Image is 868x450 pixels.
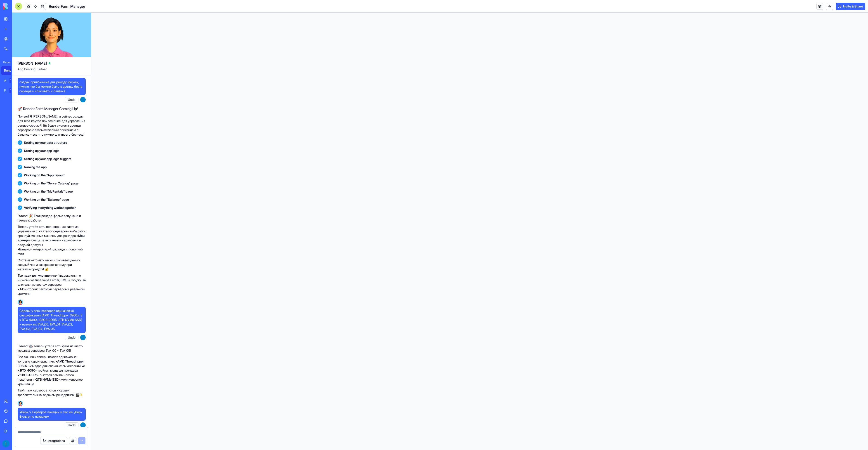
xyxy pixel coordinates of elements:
[24,173,65,177] span: Working on the "AppLayout"
[18,224,86,256] p: Теперь у тебя есть полноценная система управления с: • - выбирай и арендуй мощные машины для ренд...
[24,148,59,153] span: Setting up your app logic
[4,78,6,83] div: AI Logo Generator
[18,67,86,75] span: App Building Partner
[9,88,17,93] div: TRY
[24,165,47,169] span: Naming the app
[18,273,56,277] strong: Три идеи для улучшения:
[80,97,86,102] img: ACg8ocJpqZpeqNvIvOnDH480diFMdo46Vgz4ObN2EO1Rqec3p6G7AA=s96-c
[9,78,17,83] div: TRY
[18,214,86,223] p: Готово! 🎉 Твоя рендер-ферма запущена и готова к работе!
[24,189,73,194] span: Working on the "MyRentals" page
[65,422,78,428] button: Undo
[80,335,86,340] img: ACg8ocJpqZpeqNvIvOnDH480diFMdo46Vgz4ObN2EO1Rqec3p6G7AA=s96-c
[24,197,69,202] span: Working on the "Balance" page
[18,344,86,353] p: Готово! 🤖 Теперь у тебя есть флот из шести мощных серверов EVA_00 - EVA_05!
[18,388,86,397] p: Твой парк серверов готов к самым требовательным задачам рендеринга! 🎬✨
[18,258,86,271] p: Система автоматически списывает деньги каждый час и завершает аренду при нехватке средств! 💰
[1,66,19,75] a: RenderFarm Manager
[18,355,86,386] p: Все машины теперь имеют одинаковые топовые характеристики: • - 24 ядра для сложных вычислений • -...
[18,401,23,406] img: Ella_00000_wcx2te.png
[19,309,84,331] span: Сделай у всех серверов одинаковые спецификации (AMD Threadripper 3960x, 3 x RTX 4090, 128GB DDR5,...
[19,410,84,419] span: Убери у Серверов локации и так же убери фильтр по лакациям
[65,97,78,102] button: Undo
[36,377,59,381] strong: 2TB NVMe SSD
[3,3,31,9] img: logo
[24,140,67,145] span: Setting up your data structure
[4,68,17,73] div: RenderFarm Manager
[24,181,78,186] span: Working on the "ServerCatalog" page
[18,299,23,305] img: Ella_00000_wcx2te.png
[1,86,19,95] a: Feedback FormTRY
[1,61,11,64] span: Recent
[19,247,30,251] strong: Баланс
[2,440,9,447] img: ACg8ocJpqZpeqNvIvOnDH480diFMdo46Vgz4ObN2EO1Rqec3p6G7AA=s96-c
[4,88,6,93] div: Feedback Form
[19,373,38,377] strong: 128GB DDR5
[40,229,68,233] strong: Каталог серверов
[80,422,86,428] img: ACg8ocJpqZpeqNvIvOnDH480diFMdo46Vgz4ObN2EO1Rqec3p6G7AA=s96-c
[24,157,71,161] span: Setting up your app logic triggers
[19,80,84,93] span: создай приложение для рендер фермы, нужно что бы можно было в аренду брать сервера и списывать с ...
[40,437,67,444] button: Integrations
[49,4,85,9] span: RenderFarm Manager
[18,114,86,137] p: Привет! Я [PERSON_NAME], и сейчас создам для тебя крутое приложение для управления рендер-фермой!...
[836,3,865,10] button: Invite & Share
[65,335,78,340] button: Undo
[18,273,86,296] p: • Уведомления о низком балансе через email/SMS • Скидки за длительную аренду серверов • Мониторин...
[24,205,76,210] span: Verifying everything works together
[1,76,19,85] a: AI Logo GeneratorTRY
[18,106,86,111] h2: 🚀 Render Farm Manager Coming Up!
[18,61,47,66] span: [PERSON_NAME]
